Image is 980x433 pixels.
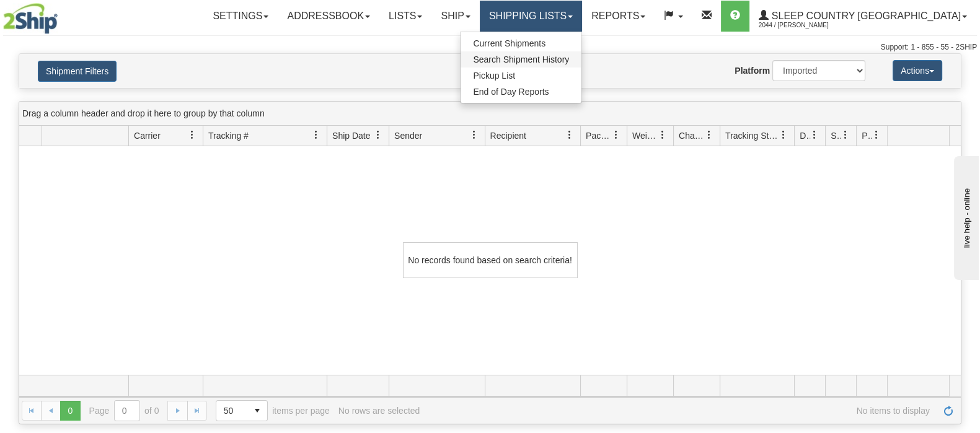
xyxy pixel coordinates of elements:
a: Carrier filter column settings [182,125,203,146]
a: Sleep Country [GEOGRAPHIC_DATA] 2044 / [PERSON_NAME] [749,1,976,32]
span: items per page [216,400,330,421]
a: Pickup List [461,68,581,84]
a: Search Shipment History [461,51,581,68]
a: Settings [203,1,278,32]
span: Shipment Issues [831,129,841,142]
a: Weight filter column settings [652,125,673,146]
a: Pickup Status filter column settings [866,125,887,146]
a: Recipient filter column settings [559,125,580,146]
div: No rows are selected [338,406,420,416]
span: Page of 0 [89,400,159,421]
button: Shipment Filters [38,61,117,82]
a: Addressbook [278,1,379,32]
button: Actions [893,60,942,81]
iframe: chat widget [951,153,979,279]
span: Packages [586,129,612,142]
a: Lists [379,1,431,32]
span: Delivery Status [800,129,810,142]
img: logo2044.jpg [3,3,58,34]
a: Shipping lists [480,1,582,32]
a: Ship [431,1,479,32]
div: Support: 1 - 855 - 55 - 2SHIP [3,42,977,53]
span: Sleep Country [GEOGRAPHIC_DATA] [769,11,961,21]
span: Sender [394,129,422,142]
a: Delivery Status filter column settings [804,125,825,146]
div: grid grouping header [19,102,961,126]
span: End of Day Reports [473,87,549,97]
div: No records found based on search criteria! [403,242,578,278]
span: Pickup Status [862,129,872,142]
span: select [247,401,267,421]
span: 50 [224,405,240,417]
a: Charge filter column settings [699,125,720,146]
div: live help - online [9,11,115,20]
span: Tracking Status [725,129,779,142]
a: Shipment Issues filter column settings [835,125,856,146]
a: Sender filter column settings [464,125,485,146]
span: Search Shipment History [473,55,569,64]
a: Tracking Status filter column settings [773,125,794,146]
span: Recipient [490,129,526,142]
a: Tracking # filter column settings [306,125,327,146]
span: Carrier [134,129,161,142]
a: Ship Date filter column settings [368,125,389,146]
a: Packages filter column settings [606,125,627,146]
a: Reports [582,1,655,32]
span: Pickup List [473,71,515,81]
a: Refresh [938,401,958,421]
span: Page 0 [60,401,80,421]
span: Charge [679,129,705,142]
span: Weight [632,129,658,142]
a: End of Day Reports [461,84,581,100]
label: Platform [735,64,770,77]
span: Tracking # [208,129,249,142]
span: 2044 / [PERSON_NAME] [759,19,852,32]
span: Ship Date [332,129,370,142]
span: Current Shipments [473,38,545,48]
a: Current Shipments [461,35,581,51]
span: No items to display [428,406,930,416]
span: Page sizes drop down [216,400,268,421]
